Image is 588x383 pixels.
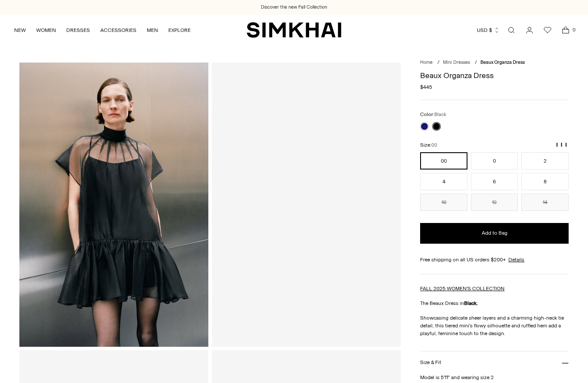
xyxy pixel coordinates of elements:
[471,173,518,190] button: 6
[434,112,446,117] span: Black
[471,152,518,170] button: 0
[420,194,467,211] button: 10
[482,229,508,237] span: Add to Bag
[420,299,569,307] p: The Beaux Dress in
[521,194,569,211] button: 14
[480,60,525,65] span: Beaux Organza Dress
[464,300,478,306] strong: Black.
[420,223,569,244] button: Add to Bag
[521,22,538,39] a: Go to the account page
[420,83,432,91] span: $445
[557,22,574,39] a: Open cart modal
[508,256,524,264] a: Details
[247,22,341,38] a: SIMKHAI
[437,59,439,66] div: /
[503,22,520,39] a: Open search modal
[420,59,569,66] nav: breadcrumbs
[36,21,56,40] a: WOMEN
[168,21,191,40] a: EXPLORE
[570,26,578,34] span: 0
[420,314,569,337] p: Showcasing delicate sheer layers and a charming high-neck tie detail, this tiered mini's flowy si...
[420,352,569,374] button: Size & Fit
[431,142,437,148] span: 00
[420,173,467,190] button: 4
[66,21,90,40] a: DRESSES
[420,110,446,119] label: Color:
[443,60,470,65] a: Mini Dresses
[521,173,569,190] button: 8
[475,59,477,66] div: /
[261,4,327,11] a: Discover the new Fall Collection
[420,256,569,264] div: Free shipping on all US orders $200+
[420,360,441,365] h3: Size & Fit
[19,63,208,347] img: Beaux Organza Dress
[521,152,569,170] button: 2
[477,21,500,40] button: USD $
[539,22,556,39] a: Wishlist
[420,152,467,170] button: 00
[420,72,569,79] h1: Beaux Organza Dress
[420,286,504,292] a: FALL 2025 WOMEN'S COLLECTION
[420,60,433,65] a: Home
[420,141,437,149] label: Size:
[14,21,26,40] a: NEW
[471,194,518,211] button: 12
[147,21,158,40] a: MEN
[100,21,136,40] a: ACCESSORIES
[212,63,401,347] a: Beaux Organza Dress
